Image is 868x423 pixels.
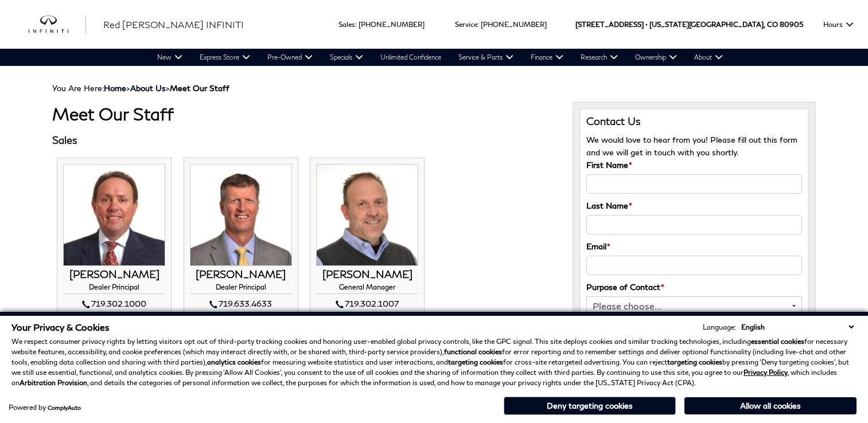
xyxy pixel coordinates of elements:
a: infiniti [29,15,86,34]
a: New [149,49,191,66]
a: Research [572,49,626,66]
strong: Arbitration Provision [20,378,87,387]
label: Last Name [586,199,632,212]
nav: Main Navigation [149,49,731,66]
h4: Dealer Principal [190,283,292,294]
a: Ownership [626,49,686,66]
label: First Name [586,159,632,171]
a: Express Store [191,49,259,66]
a: Specials [321,49,372,66]
span: Red [PERSON_NAME] INFINITI [103,19,244,30]
div: Powered by [9,404,81,411]
span: Service [455,20,477,29]
h4: General Manager [316,283,418,294]
span: Your Privacy & Cookies [11,322,110,332]
img: INFINITI [29,15,86,34]
div: 719.302.1007 [316,297,418,311]
div: Breadcrumbs [52,83,816,93]
span: > [104,83,229,93]
img: MIKE JORGENSEN [190,164,292,266]
h3: [PERSON_NAME] [190,269,292,280]
strong: targeting cookies [667,358,722,366]
span: : [477,20,479,29]
a: Privacy Policy [744,368,788,377]
a: About Us [130,83,166,93]
select: Language Select [738,322,857,332]
a: [STREET_ADDRESS] • [US_STATE][GEOGRAPHIC_DATA], CO 80905 [575,20,803,29]
h4: Dealer Principal [63,283,165,294]
a: About [686,49,731,66]
a: ComplyAuto [48,404,81,411]
button: Deny targeting cookies [504,397,676,415]
p: We respect consumer privacy rights by letting visitors opt out of third-party tracking cookies an... [11,336,857,388]
strong: analytics cookies [207,358,261,366]
div: 719.302.1000 [63,297,165,311]
span: We would love to hear from you! Please fill out this form and we will get in touch with you shortly. [586,135,797,157]
a: Service & Parts [450,49,522,66]
span: Sales [338,20,355,29]
span: : [355,20,357,29]
h3: Contact Us [586,115,802,128]
h3: Sales [52,135,556,146]
button: Allow all cookies [684,397,857,414]
a: [PHONE_NUMBER] [481,20,547,29]
a: Finance [522,49,572,66]
a: Pre-Owned [259,49,321,66]
a: [PHONE_NUMBER] [359,20,425,29]
div: Language: [703,324,736,331]
a: Home [104,83,126,93]
a: Unlimited Confidence [372,49,450,66]
span: You Are Here: [52,83,229,93]
img: JOHN ZUMBO [316,164,418,266]
h3: [PERSON_NAME] [63,269,165,280]
div: 719.633.4633 [190,297,292,311]
a: Red [PERSON_NAME] INFINITI [103,18,244,32]
label: Purpose of Contact [586,281,664,293]
span: > [130,83,229,93]
h1: Meet Our Staff [52,104,556,123]
img: THOM BUCKLEY [63,164,165,266]
strong: essential cookies [751,337,804,346]
strong: targeting cookies [448,358,503,366]
h3: [PERSON_NAME] [316,269,418,280]
strong: Meet Our Staff [170,83,229,93]
label: Email [586,240,610,253]
strong: functional cookies [444,347,502,356]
